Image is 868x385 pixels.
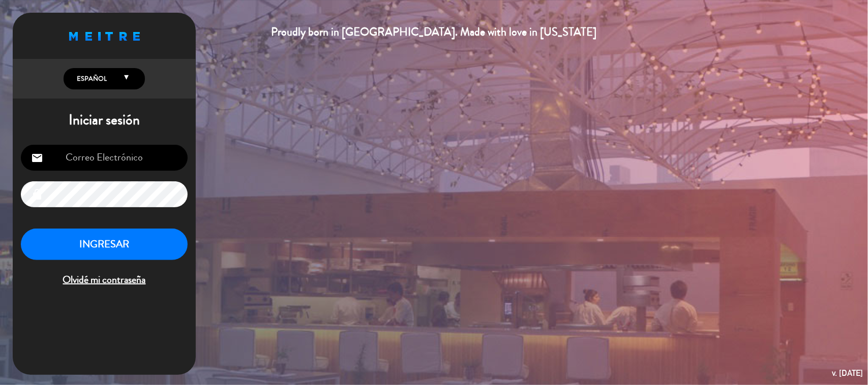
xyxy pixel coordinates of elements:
span: Olvidé mi contraseña [21,272,188,288]
button: INGRESAR [21,229,188,261]
i: email [31,152,43,164]
h1: Iniciar sesión [13,112,196,129]
div: v. [DATE] [832,366,863,380]
input: Correo Electrónico [21,145,188,171]
i: lock [31,188,43,201]
span: Español [74,74,107,84]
